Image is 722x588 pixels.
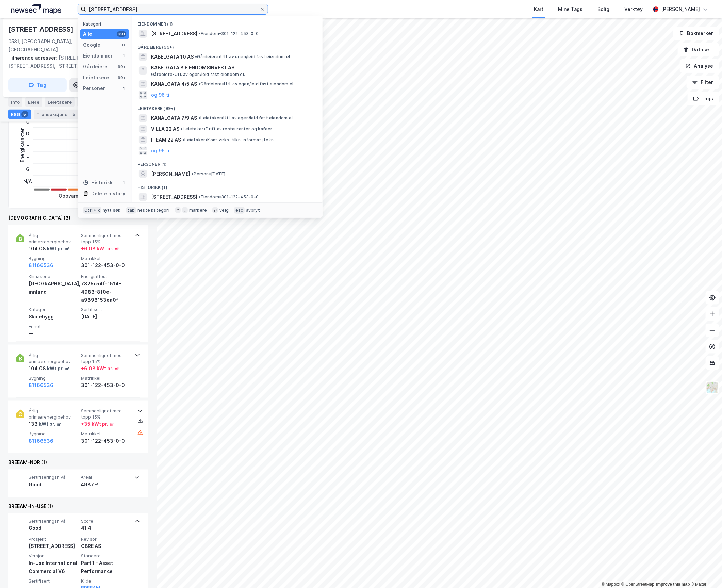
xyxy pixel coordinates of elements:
div: 5 [21,111,28,118]
a: OpenStreetMap [622,582,655,587]
div: 7825c54f-1514-4983-8f0e-a9898153ea0f [81,280,131,304]
div: [GEOGRAPHIC_DATA], innland [29,280,78,296]
div: Mine Tags [558,5,583,13]
div: Gårdeiere (99+) [132,39,323,51]
div: F [23,151,32,163]
div: G [23,163,32,175]
div: Kontrollprogram for chat [688,555,722,588]
span: KABELGATA 10 AS [151,53,194,61]
span: KABELGATA 8 EIENDOMSINVEST AS [151,64,314,72]
span: Sertifisert [81,307,131,312]
div: Energikarakter [18,128,27,162]
div: [PERSON_NAME] [661,5,700,13]
div: 5 [71,111,78,118]
div: + 6.08 kWt pr. ㎡ [81,364,119,373]
button: og 96 til [151,147,171,155]
div: 104.08 [29,364,69,373]
div: Gårdeiere [83,63,108,71]
div: Historikk (1) [132,179,323,192]
div: [DEMOGRAPHIC_DATA] (3) [8,214,148,222]
span: Areal [81,475,130,480]
div: velg [219,208,229,213]
button: Bokmerker [673,27,719,40]
span: Leietaker • Utl. av egen/leid fast eiendom el. [198,115,294,121]
div: markere [189,208,207,213]
div: Part 1 - Asset Performance [81,559,131,576]
div: BREEAM-NOR (1) [8,459,148,467]
span: • [182,137,184,142]
div: N/A [23,175,32,187]
div: Kategori [83,21,129,27]
div: 301-122-453-0-0 [81,261,131,269]
span: [STREET_ADDRESS] [151,30,197,38]
img: Z [706,381,719,394]
button: Datasett [678,43,719,56]
div: Google [83,41,100,49]
span: Kategori [29,307,78,312]
div: [STREET_ADDRESS] [8,24,75,35]
div: kWt pr. ㎡ [38,420,61,428]
div: Datasett [77,97,111,107]
span: Sammenlignet med topp 15% [81,408,131,420]
div: Skolebygg [29,313,78,321]
button: Filter [687,76,719,89]
div: Verktøy [625,5,643,13]
button: 81166536 [29,261,53,269]
div: avbryt [246,208,260,213]
button: 81166536 [29,437,53,445]
a: Mapbox [602,582,620,587]
div: 41.4 [81,524,131,533]
div: Eiendommer [83,52,113,60]
div: In-Use International Commercial V6 [29,559,78,576]
button: 81166536 [29,381,53,389]
span: Energiattest [81,274,131,279]
span: Tilhørende adresser: [8,55,59,61]
span: Bygning [29,375,78,381]
div: 133 [29,420,61,428]
span: KANALGATA 4/5 AS [151,80,197,88]
div: 301-122-453-0-0 [81,437,131,445]
img: logo.a4113a55bc3d86da70a041830d287a7e.svg [11,4,61,14]
div: 4987㎡ [81,481,130,489]
div: Leietakere [83,73,109,82]
div: CBRE AS [81,542,131,551]
div: 1 [121,53,126,59]
span: Årlig primærenergibehov [29,353,78,364]
div: [STREET_ADDRESS], [STREET_ADDRESS], [STREET_ADDRESS] [8,54,143,70]
div: 301-122-453-0-0 [81,381,131,389]
div: 0581, [GEOGRAPHIC_DATA], [GEOGRAPHIC_DATA] [8,37,94,54]
span: • [181,126,183,131]
div: 99+ [117,75,126,80]
span: • [192,171,194,176]
span: Årlig primærenergibehov [29,233,78,245]
div: + 6.08 kWt pr. ㎡ [81,245,119,253]
span: Gårdeiere • Utl. av egen/leid fast eiendom el. [195,54,291,60]
div: Transaksjoner [34,110,80,119]
div: Historikk [83,179,113,187]
span: VILLA 22 AS [151,125,179,133]
div: 1 [121,180,126,185]
div: BREEAM-IN-USE (1) [8,503,148,511]
div: [DATE] [81,313,131,321]
div: — [29,329,78,338]
div: Good [29,524,78,533]
div: Leietakere (99+) [132,100,323,113]
span: Enhet [29,324,78,329]
div: Personer (1) [132,156,323,168]
button: og 96 til [151,91,171,99]
div: D [23,128,32,140]
iframe: Chat Widget [688,555,722,588]
div: esc [234,207,245,214]
div: ESG [8,110,31,119]
span: ITEAM 22 AS [151,136,181,144]
div: Good [29,481,78,489]
span: Sertifisert [29,578,78,584]
button: Tag [8,78,67,92]
div: Ctrl + k [83,207,101,214]
span: Matrikkel [81,431,131,437]
span: Matrikkel [81,375,131,381]
div: neste kategori [137,208,169,213]
div: 0 [121,42,126,48]
span: Kilde [81,578,131,584]
span: Gårdeiere • Utl. av egen/leid fast eiendom el. [198,81,294,87]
